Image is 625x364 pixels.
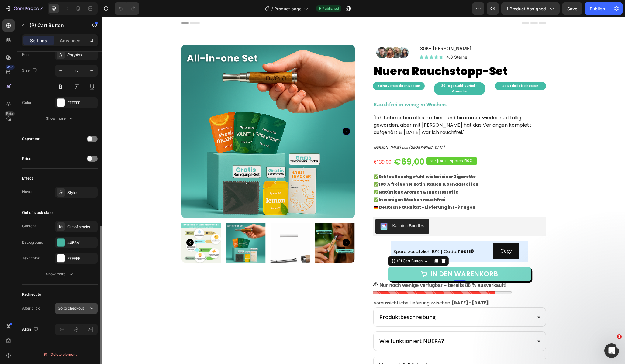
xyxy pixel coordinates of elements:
[277,321,341,328] p: Wie funktioniert NUERA?
[22,240,43,245] div: Background
[318,28,443,35] p: 30K+ [PERSON_NAME]
[291,139,323,150] div: €69,00
[67,240,96,246] div: 48B5A1
[276,164,376,170] strong: 100 % frei von Nikotin, Rauch & Schadstoffen
[271,84,345,91] span: Rauchfrei in wenigen Wochen.
[617,334,622,339] span: 1
[506,5,546,12] span: 1 product assigned
[344,37,365,43] p: 4.8 Sterne
[22,156,31,161] div: Price
[22,292,41,297] div: Redirect to
[278,206,285,213] img: KachingBundles.png
[67,100,96,106] div: FFFFFF
[400,67,436,71] span: Jetzt risikofrei testen
[291,231,371,238] span: Spare zusätzlich 10% | Code:
[2,2,45,15] button: 7
[67,190,96,195] div: Styled
[271,5,273,12] span: /
[22,189,33,194] div: Hover
[22,325,40,334] div: Align
[277,265,404,272] p: Nur noch wenige verfügbar – bereits 88 % ausverkauft!
[271,128,342,133] i: [PERSON_NAME] aus [GEOGRAPHIC_DATA]
[22,136,40,142] div: Separator
[328,253,395,261] div: In den Warenkorb
[276,180,343,186] strong: In wenigen Wochen rauchfrei
[277,345,330,352] p: Versand & Rückgabe
[339,67,375,77] span: 30 Tage Geld-zurück-Garantie
[271,180,343,186] span: ✅
[391,226,416,242] button: Copy
[322,6,339,11] span: Published
[271,187,373,193] strong: 🇩🇪 Deutsche Qualität – Lieferung in 1–3 Tagen
[567,6,577,11] span: Save
[55,303,98,314] button: Go to checkout
[5,111,15,116] div: Beta
[590,5,605,12] div: Publish
[22,350,98,359] button: Delete element
[290,206,322,212] div: Kaching Bundles
[30,37,47,44] p: Settings
[60,37,81,44] p: Advanced
[275,67,318,71] span: Keine versteckten Kosten
[604,343,619,358] iframe: Intercom live chat
[276,157,373,163] strong: Echtes Rauchgefühl wie bei einer Zigarette
[326,141,361,147] div: Nur [DATE] sparen
[22,52,30,57] div: Font
[271,157,373,163] span: ✅
[22,256,40,261] div: Text color
[58,306,84,311] span: Go to checkout
[22,210,53,215] div: Out of stock state
[6,65,15,70] div: 450
[355,231,371,238] strong: Test10
[67,52,96,58] div: Poppins
[501,2,560,15] button: 1 product assigned
[84,222,91,229] button: Carousel Back Arrow
[22,306,40,311] div: After click
[22,223,36,229] div: Content
[29,22,81,29] p: (P) Cart Button
[22,269,98,280] button: Show more
[22,67,38,75] div: Size
[271,283,348,289] span: Voraussichtliche Lieferung zwischen
[271,141,289,149] div: €139,00
[40,5,43,12] p: 7
[286,250,429,264] button: In den Warenkorb
[276,172,356,178] strong: Natürliche Aromen & Inhaltsstoffe
[240,222,247,229] button: Carousel Next Arrow
[274,5,302,12] span: Product page
[115,2,139,15] div: Undo/Redo
[240,111,247,118] button: Carousel Next Arrow
[585,2,610,15] button: Publish
[271,164,376,170] span: ✅
[277,297,333,304] p: Produktbeschreibung
[46,115,74,122] div: Show more
[22,176,33,181] div: Effect
[361,141,370,146] div: 50%
[46,271,74,277] div: Show more
[398,230,409,239] div: Copy
[562,2,582,15] button: Save
[102,17,625,364] iframe: Design area
[349,283,386,289] span: [DATE] - [DATE]
[293,241,321,247] div: (P) Cart Button
[273,202,327,217] button: Kaching Bundles
[43,351,77,358] div: Delete element
[271,47,444,61] h2: Nuera Rauchstopp-Set
[22,113,98,124] button: Show more
[22,100,32,105] div: Color
[271,172,356,178] span: ✅
[67,256,96,261] div: FFFFFF
[271,97,443,126] p: "Ich habe schon alles probiert und bin immer wieder rückfällig geworden, aber mit [PERSON_NAME] h...
[67,224,96,230] div: Out of stocks
[271,28,313,44] img: gempages_577477595541603219-851c265b-584f-48f7-9f5d-19e5fea7cc57.png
